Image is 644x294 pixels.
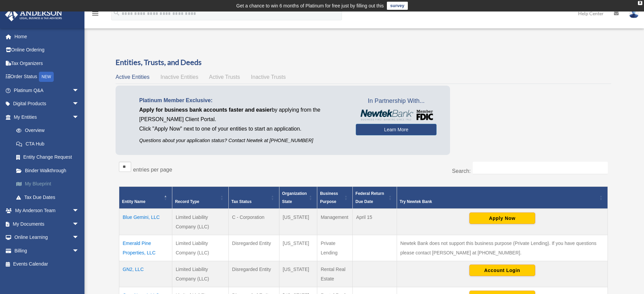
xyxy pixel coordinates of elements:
[72,84,86,97] span: arrow_drop_down
[5,204,89,218] a: My Anderson Teamarrow_drop_down
[139,96,346,105] p: Platinum Member Exclusive:
[172,261,228,287] td: Limited Liability Company (LLC)
[251,74,286,80] span: Inactive Trusts
[72,110,86,124] span: arrow_drop_down
[353,187,397,209] th: Federal Return Due Date: Activate to sort
[3,8,64,21] img: Anderson Advisors Platinum Portal
[91,12,99,18] a: menu
[400,198,597,206] div: Try Newtek Bank
[9,190,89,204] a: Tax Due Dates
[9,151,89,164] a: Entity Change Request
[397,187,608,209] th: Try Newtek Bank : Activate to sort
[317,235,353,261] td: Private Lending
[5,231,89,244] a: Online Learningarrow_drop_down
[9,124,86,137] a: Overview
[133,167,172,173] label: entries per page
[5,217,89,231] a: My Documentsarrow_drop_down
[638,1,642,5] div: close
[139,136,346,145] p: Questions about your application status? Contact Newtek at [PHONE_NUMBER]
[5,30,89,43] a: Home
[160,74,198,80] span: Inactive Entities
[317,187,353,209] th: Business Purpose: Activate to sort
[469,212,535,224] button: Apply Now
[5,43,89,57] a: Online Ordering
[116,57,611,68] h3: Entities, Trusts, and Deeds
[175,199,199,204] span: Record Type
[119,235,172,261] td: Emerald Pine Properties, LLC
[279,209,317,235] td: [US_STATE]
[359,110,433,120] img: NewtekBankLogoSM.png
[629,8,639,18] img: User Pic
[279,187,317,209] th: Organization State: Activate to sort
[72,217,86,231] span: arrow_drop_down
[119,209,172,235] td: Blue Gemini, LLC
[5,56,89,70] a: Tax Organizers
[279,261,317,287] td: [US_STATE]
[91,9,99,18] i: menu
[139,124,346,134] p: Click "Apply Now" next to one of your entities to start an application.
[353,209,397,235] td: April 15
[9,164,89,177] a: Binder Walkthrough
[9,137,89,151] a: CTA Hub
[469,265,535,276] button: Account Login
[5,84,89,97] a: Platinum Q&Aarrow_drop_down
[139,105,346,124] p: by applying from the [PERSON_NAME] Client Portal.
[72,204,86,218] span: arrow_drop_down
[228,261,279,287] td: Disregarded Entity
[113,9,120,17] i: search
[122,199,145,204] span: Entity Name
[317,261,353,287] td: Rental Real Estate
[5,244,89,257] a: Billingarrow_drop_down
[72,231,86,245] span: arrow_drop_down
[209,74,240,80] span: Active Trusts
[317,209,353,235] td: Management
[228,235,279,261] td: Disregarded Entity
[236,2,384,10] div: Get a chance to win 6 months of Platinum for free just by filling out this
[355,191,384,204] span: Federal Return Due Date
[5,257,89,271] a: Events Calendar
[119,187,172,209] th: Entity Name: Activate to invert sorting
[387,2,408,10] a: survey
[469,267,535,273] a: Account Login
[72,244,86,258] span: arrow_drop_down
[320,191,338,204] span: Business Purpose
[139,107,272,113] span: Apply for business bank accounts faster and easier
[231,199,252,204] span: Tax Status
[5,110,89,124] a: My Entitiesarrow_drop_down
[119,261,172,287] td: GN2, LLC
[452,168,471,174] label: Search:
[172,209,228,235] td: Limited Liability Company (LLC)
[356,96,437,107] span: In Partnership With...
[172,235,228,261] td: Limited Liability Company (LLC)
[5,97,89,111] a: Digital Productsarrow_drop_down
[228,187,279,209] th: Tax Status: Activate to sort
[356,124,437,135] a: Learn More
[397,235,608,261] td: Newtek Bank does not support this business purpose (Private Lending). If you have questions pleas...
[116,74,149,80] span: Active Entities
[172,187,228,209] th: Record Type: Activate to sort
[228,209,279,235] td: C - Corporation
[72,97,86,111] span: arrow_drop_down
[39,72,54,82] div: NEW
[5,70,89,84] a: Order StatusNEW
[282,191,307,204] span: Organization State
[279,235,317,261] td: [US_STATE]
[9,177,89,191] a: My Blueprint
